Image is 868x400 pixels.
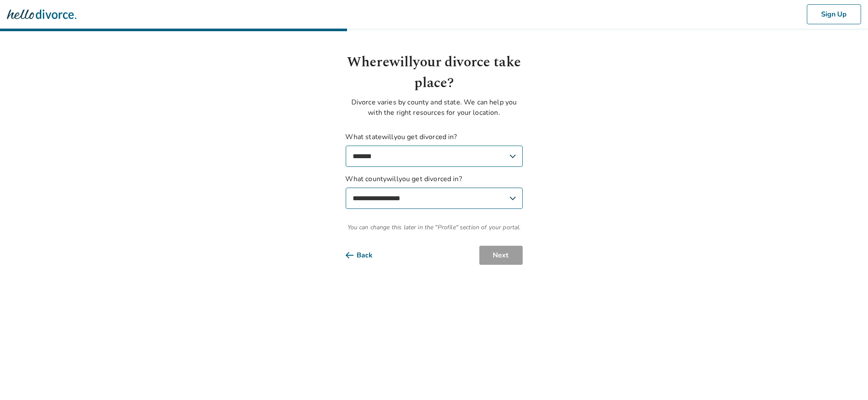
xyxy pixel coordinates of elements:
button: Sign Up [807,4,861,24]
button: Next [479,246,523,265]
h1: Where will your divorce take place? [346,52,523,94]
select: What countywillyou get divorced in? [346,188,523,209]
p: Divorce varies by county and state. We can help you with the right resources for your location. [346,97,523,118]
label: What state will you get divorced in? [346,132,523,167]
iframe: Chat Widget [825,358,868,400]
span: You can change this later in the "Profile" section of your portal. [346,223,523,232]
button: Back [346,246,387,265]
label: What county will you get divorced in? [346,174,523,209]
select: What statewillyou get divorced in? [346,146,523,167]
img: Hello Divorce Logo [7,6,76,23]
